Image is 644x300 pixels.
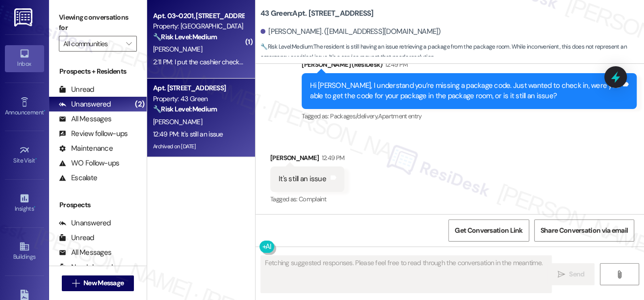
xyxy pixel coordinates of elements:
[260,27,441,37] div: [PERSON_NAME]. ([EMAIL_ADDRESS][DOMAIN_NAME])
[319,153,345,163] div: 12:49 PM
[59,10,137,36] label: Viewing conversations for
[558,271,565,278] i: 
[59,129,128,139] div: Review follow-ups
[5,238,44,265] a: Buildings
[153,45,202,54] span: [PERSON_NAME]
[62,275,134,291] button: New Message
[14,8,34,27] img: ResiDesk Logo
[59,262,116,273] div: New Inbounds
[63,36,121,52] input: All communities
[72,279,79,287] i: 
[261,256,551,293] textarea: Fetching suggested responses. Please feel free to read through the conversation in the meantime.
[34,204,35,211] span: •
[5,45,44,72] a: Inbox
[299,195,326,203] span: Complaint
[153,105,217,113] strong: 🔧 Risk Level: Medium
[83,278,124,288] span: New Message
[5,190,44,217] a: Insights •
[153,83,244,93] div: Apt. [STREET_ADDRESS]
[302,109,637,123] div: Tagged as:
[49,66,147,77] div: Prospects + Residents
[616,271,623,278] i: 
[59,158,119,168] div: WO Follow-ups
[59,84,94,95] div: Unread
[153,57,298,66] div: 2:11 PM: I put the cashier check in yall office mailbox
[49,200,147,210] div: Prospects
[330,112,378,120] span: Packages/delivery ,
[44,108,45,114] span: •
[152,140,245,153] div: Archived on [DATE]
[59,114,111,124] div: All Messages
[153,94,244,104] div: Property: 43 Green
[541,225,628,236] span: Share Conversation via email
[59,247,111,258] div: All Messages
[260,43,312,51] strong: 🔧 Risk Level: Medium
[59,173,97,183] div: Escalate
[270,153,344,166] div: [PERSON_NAME]
[260,8,374,19] b: 43 Green: Apt. [STREET_ADDRESS]
[126,40,131,48] i: 
[270,192,344,206] div: Tagged as:
[59,143,113,154] div: Maintenance
[378,112,421,120] span: Apartment entry
[383,59,408,70] div: 12:49 PM
[153,117,202,126] span: [PERSON_NAME]
[279,174,326,184] div: It's still an issue
[534,219,634,242] button: Share Conversation via email
[132,97,147,112] div: (2)
[59,233,94,243] div: Unread
[59,218,111,228] div: Unanswered
[547,263,595,285] button: Send
[5,142,44,168] a: Site Visit •
[153,11,244,21] div: Apt. 03~0201, [STREET_ADDRESS][GEOGRAPHIC_DATA][US_STATE][STREET_ADDRESS]
[59,99,111,109] div: Unanswered
[153,32,217,41] strong: 🔧 Risk Level: Medium
[260,42,644,63] span: : The resident is still having an issue retrieving a package from the package room. While inconve...
[448,219,529,242] button: Get Conversation Link
[310,81,621,102] div: Hi [PERSON_NAME], I understand you’re missing a package code. Just wanted to check in, were you a...
[455,225,522,236] span: Get Conversation Link
[153,130,223,138] div: 12:49 PM: It's still an issue
[35,156,37,163] span: •
[569,269,584,279] span: Send
[302,59,637,73] div: [PERSON_NAME] (ResiDesk)
[153,21,244,31] div: Property: [GEOGRAPHIC_DATA]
